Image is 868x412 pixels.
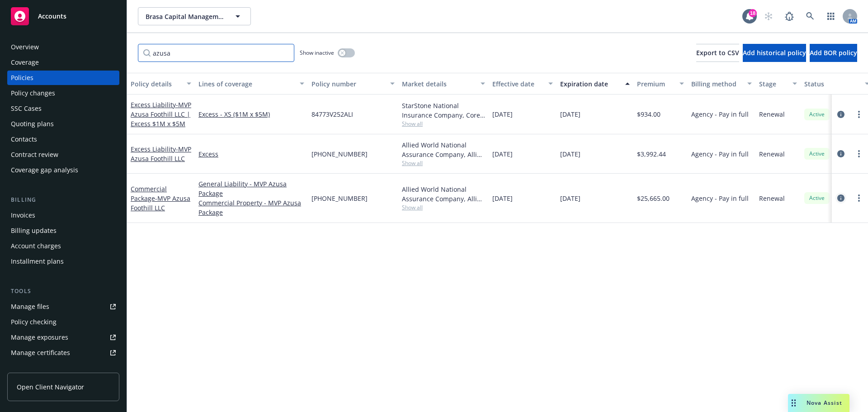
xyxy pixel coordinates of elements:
span: Open Client Navigator [17,382,84,392]
a: Manage exposures [7,330,119,345]
div: Account charges [11,239,61,253]
a: Installment plans [7,254,119,269]
div: Contacts [11,132,37,147]
button: Market details [398,73,489,95]
a: Billing updates [7,223,119,238]
a: more [854,109,864,120]
a: Policies [7,71,119,85]
a: more [854,193,864,204]
span: Agency - Pay in full [691,149,749,159]
a: Commercial Property - MVP Azusa Package [198,198,304,217]
div: Policy changes [11,86,55,100]
button: Expiration date [557,73,633,95]
span: Show all [402,204,485,211]
a: Excess Liability [131,145,191,163]
div: Policies [11,71,33,85]
button: Brasa Capital Management, LLC [138,7,251,25]
div: Manage exposures [11,330,68,345]
span: Export to CSV [696,48,739,57]
a: Policy checking [7,315,119,329]
div: Policy number [311,79,385,89]
span: [PHONE_NUMBER] [311,194,368,203]
button: Add historical policy [743,44,806,62]
span: $934.00 [637,109,660,119]
div: Coverage gap analysis [11,163,78,177]
button: Lines of coverage [195,73,308,95]
a: Manage certificates [7,346,119,360]
div: Installment plans [11,254,64,269]
a: Excess [198,149,304,159]
span: - MVP Azusa Foothill LLC [131,194,190,212]
a: Coverage [7,55,119,70]
span: 84773V252ALI [311,109,353,119]
span: Brasa Capital Management, LLC [146,12,224,21]
a: SSC Cases [7,101,119,116]
a: Overview [7,40,119,54]
div: Billing updates [11,223,57,238]
span: [DATE] [492,109,513,119]
a: more [854,148,864,159]
span: Renewal [759,109,785,119]
a: circleInformation [835,193,846,204]
span: $3,992.44 [637,149,666,159]
div: Billing [7,195,119,204]
span: Active [808,150,826,158]
span: Active [808,194,826,202]
div: Premium [637,79,674,89]
div: Lines of coverage [198,79,294,89]
div: Allied World National Assurance Company, Allied World Assurance Company (AWAC), Universal Insuran... [402,185,485,204]
a: Search [801,7,819,25]
button: Billing method [688,73,755,95]
span: Agency - Pay in full [691,194,749,203]
div: 18 [749,9,757,17]
div: Invoices [11,208,35,223]
a: circleInformation [835,148,846,159]
a: Excess - XS ($1M x $5M) [198,109,304,119]
a: Manage files [7,299,119,314]
span: Renewal [759,149,785,159]
a: Commercial Package [131,185,190,212]
input: Filter by keyword... [138,44,294,62]
a: Policy changes [7,86,119,100]
button: Add BOR policy [810,44,857,62]
span: $25,665.00 [637,194,670,203]
span: Nova Assist [807,399,842,407]
span: [DATE] [492,149,513,159]
a: Account charges [7,239,119,253]
button: Policy number [308,73,398,95]
button: Export to CSV [696,44,739,62]
button: Stage [755,73,801,95]
div: Contract review [11,147,58,162]
span: [PHONE_NUMBER] [311,149,368,159]
span: Active [808,110,826,118]
span: Agency - Pay in full [691,109,749,119]
div: Manage files [11,299,49,314]
span: [DATE] [560,109,580,119]
a: Manage claims [7,361,119,375]
div: SSC Cases [11,101,42,116]
span: Add historical policy [743,48,806,57]
span: Show all [402,120,485,128]
button: Nova Assist [788,394,849,412]
a: Quoting plans [7,117,119,131]
span: Accounts [38,13,66,20]
div: Expiration date [560,79,620,89]
div: Manage claims [11,361,57,375]
div: Drag to move [788,394,799,412]
a: Start snowing [759,7,778,25]
button: Policy details [127,73,195,95]
div: Status [804,79,859,89]
a: circleInformation [835,109,846,120]
button: Effective date [489,73,557,95]
a: Contract review [7,147,119,162]
div: Allied World National Assurance Company, Allied World Assurance Company (AWAC), Universal Insuran... [402,140,485,159]
a: Accounts [7,4,119,29]
div: Billing method [691,79,742,89]
a: Contacts [7,132,119,147]
div: Manage certificates [11,346,70,360]
span: Show all [402,159,485,167]
button: Premium [633,73,688,95]
span: Renewal [759,194,785,203]
span: Add BOR policy [810,48,857,57]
